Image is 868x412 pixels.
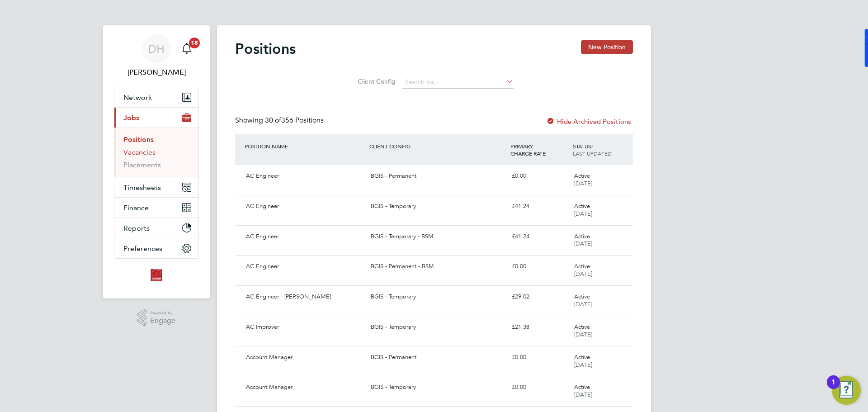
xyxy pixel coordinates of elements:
[574,232,590,240] span: Active
[574,210,592,218] span: [DATE]
[114,87,198,107] button: Network
[574,172,590,180] span: Active
[114,34,199,78] a: DH[PERSON_NAME]
[574,270,592,278] span: [DATE]
[235,40,296,58] h2: Positions
[574,262,590,270] span: Active
[367,350,508,365] div: BGIS - Permanent
[103,25,210,298] nav: Main navigation
[242,169,367,184] div: AC Engineer
[123,114,139,122] span: Jobs
[574,240,592,247] span: [DATE]
[591,142,593,150] span: /
[831,382,835,394] div: 1
[832,376,861,405] button: Open Resource Center, 1 new notification
[367,199,508,214] div: BGIS - Temporary
[123,135,154,144] a: Positions
[148,43,165,55] span: DH
[189,38,200,48] span: 18
[367,380,508,395] div: BGIS - Temporary
[574,383,590,391] span: Active
[508,320,571,335] div: £21.38
[150,317,175,325] span: Engage
[367,169,508,184] div: BGIS - Permanent
[574,353,590,361] span: Active
[137,309,176,327] a: Powered byEngage
[508,199,571,214] div: £41.24
[546,117,631,126] label: Hide Archived Positions
[574,293,590,300] span: Active
[508,169,571,184] div: £0.00
[265,116,324,125] span: 356 Positions
[574,391,592,398] span: [DATE]
[574,180,592,187] span: [DATE]
[508,259,571,274] div: £0.00
[242,199,367,214] div: AC Engineer
[242,380,367,395] div: Account Manager
[114,268,199,282] a: Go to home page
[508,380,571,395] div: £0.00
[581,40,633,54] button: New Position
[149,268,164,282] img: optionsresourcing-logo-retina.png
[242,138,367,154] div: POSITION NAME
[367,320,508,335] div: BGIS - Temporary
[571,138,633,161] div: STATUS
[114,218,198,238] button: Reports
[114,238,198,258] button: Preferences
[574,361,592,369] span: [DATE]
[114,177,198,197] button: Timesheets
[242,259,367,274] div: AC Engineer
[114,128,198,177] div: Jobs
[123,183,161,192] span: Timesheets
[123,148,156,156] a: Vacancies
[123,224,150,232] span: Reports
[242,350,367,365] div: Account Manager
[508,229,571,244] div: £41.24
[574,323,590,331] span: Active
[574,202,590,210] span: Active
[402,76,514,89] input: Search for...
[367,259,508,274] div: BGIS - Permanent - BSM
[265,116,281,125] span: 30 of
[178,34,196,63] a: 18
[114,108,198,128] button: Jobs
[508,289,571,304] div: £29.02
[242,320,367,335] div: AC Improver
[508,350,571,365] div: £0.00
[574,300,592,308] span: [DATE]
[573,150,612,157] span: LAST UPDATED
[114,67,199,78] span: Daniel Hobbs
[242,289,367,304] div: AC Engineer - [PERSON_NAME]
[123,244,162,253] span: Preferences
[508,138,571,161] div: PRIMARY CHARGE RATE
[242,229,367,244] div: AC Engineer
[123,161,161,169] a: Placements
[123,93,152,102] span: Network
[574,331,592,338] span: [DATE]
[367,138,508,154] div: CLIENT CONFIG
[114,198,198,218] button: Finance
[150,309,175,317] span: Powered by
[367,289,508,304] div: BGIS - Temporary
[355,77,396,85] label: Client Config
[235,116,325,125] div: Showing
[123,204,149,212] span: Finance
[367,229,508,244] div: BGIS - Temporary - BSM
